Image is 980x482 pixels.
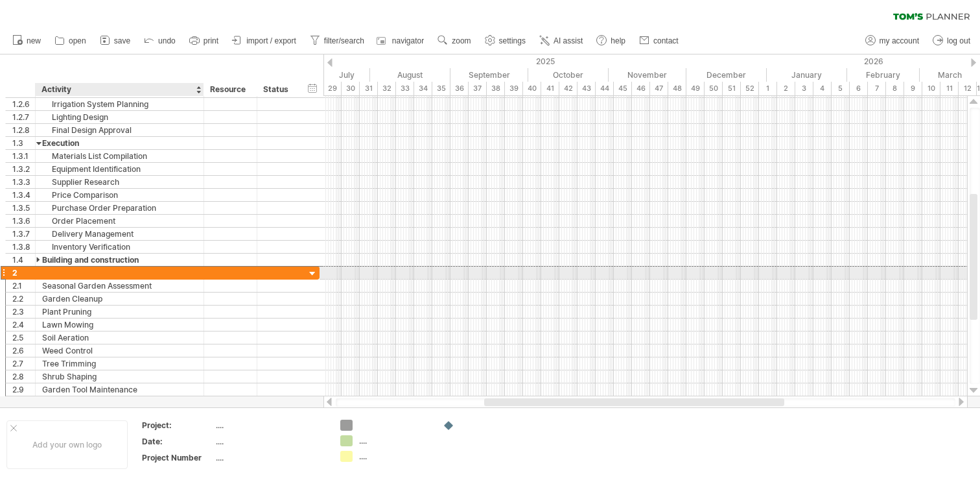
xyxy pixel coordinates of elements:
div: Seasonal Garden Assessment [42,280,197,292]
a: import / export [229,32,300,49]
div: 41 [541,82,559,95]
div: 44 [596,82,614,95]
div: Building and construction [42,254,197,266]
div: 7 [868,82,886,95]
div: 40 [523,82,541,95]
div: 10 [922,82,940,95]
div: October 2025 [528,68,609,82]
div: Irrigation System Planning [42,98,197,110]
div: 1.3.1 [12,150,35,162]
div: 2.9 [12,383,35,396]
div: Add your own logo [6,420,128,469]
div: 2 [12,267,35,279]
div: .... [216,452,325,463]
div: .... [216,420,325,431]
span: print [204,36,218,45]
div: 2.7 [12,357,35,370]
div: Project Number [142,452,213,463]
div: 52 [741,82,759,95]
div: 1 [759,82,777,95]
div: 1.2.6 [12,98,35,110]
div: 43 [577,82,596,95]
a: filter/search [307,32,368,49]
div: Order Placement [42,215,197,227]
span: import / export [246,36,296,45]
div: Inventory Verification [42,241,197,253]
span: log out [947,36,970,45]
div: 2.3 [12,306,35,318]
div: Status [263,83,292,96]
div: Garden Tool Maintenance [42,383,197,396]
div: 48 [668,82,686,95]
a: navigator [375,32,428,49]
span: contact [653,36,679,45]
span: save [114,36,130,45]
div: 1.2.7 [12,111,35,123]
div: Final Design Approval [42,124,197,136]
div: Lawn Mowing [42,319,197,331]
div: 2 [777,82,795,95]
div: 2.5 [12,331,35,344]
div: 38 [487,82,505,95]
div: Lighting Design [42,111,197,123]
a: settings [482,32,530,49]
a: contact [636,32,682,49]
div: 37 [469,82,487,95]
div: 1.3.5 [12,202,35,214]
div: 2.2 [12,293,35,305]
div: 2.8 [12,370,35,383]
div: Price Comparison [42,189,197,201]
div: Purchase Order Preparation [42,202,197,214]
div: 42 [559,82,577,95]
a: save [97,32,134,49]
div: 46 [632,82,650,95]
div: 51 [723,82,741,95]
div: 35 [432,82,450,95]
div: 11 [940,82,959,95]
span: zoom [452,36,471,45]
div: Supplier Research [42,176,197,188]
div: Execution [42,137,197,149]
div: Tree Trimming [42,357,197,370]
div: 1.3.2 [12,163,35,175]
a: help [593,32,629,49]
span: filter/search [324,36,364,45]
div: Garden Cleanup [42,293,197,305]
div: 34 [414,82,432,95]
a: print [186,32,222,49]
div: 30 [342,82,360,95]
div: 1.3.6 [12,215,35,227]
div: February 2026 [847,68,920,82]
div: 6 [850,82,868,95]
div: 49 [686,82,705,95]
div: Activity [41,83,196,96]
div: July 2025 [290,68,370,82]
a: open [51,32,90,49]
div: 1.3.3 [12,176,35,188]
div: 32 [378,82,396,95]
div: 2.6 [12,344,35,357]
div: 29 [323,82,342,95]
div: 12 [959,82,977,95]
div: Delivery Management [42,228,197,240]
span: AI assist [554,36,583,45]
div: 8 [886,82,904,95]
div: Shrub Shaping [42,370,197,383]
div: September 2025 [450,68,528,82]
div: August 2025 [370,68,450,82]
div: November 2025 [609,68,686,82]
div: Soil Aeration [42,331,197,344]
div: 4 [813,82,832,95]
span: settings [499,36,526,45]
a: zoom [434,32,474,49]
div: December 2025 [686,68,767,82]
span: new [27,36,41,45]
div: 33 [396,82,414,95]
div: 1.3.4 [12,189,35,201]
span: my account [880,36,919,45]
div: 1.3.7 [12,228,35,240]
div: 1.2.8 [12,124,35,136]
div: Resource [210,83,250,96]
div: .... [216,436,325,447]
div: Equipment Identification [42,163,197,175]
